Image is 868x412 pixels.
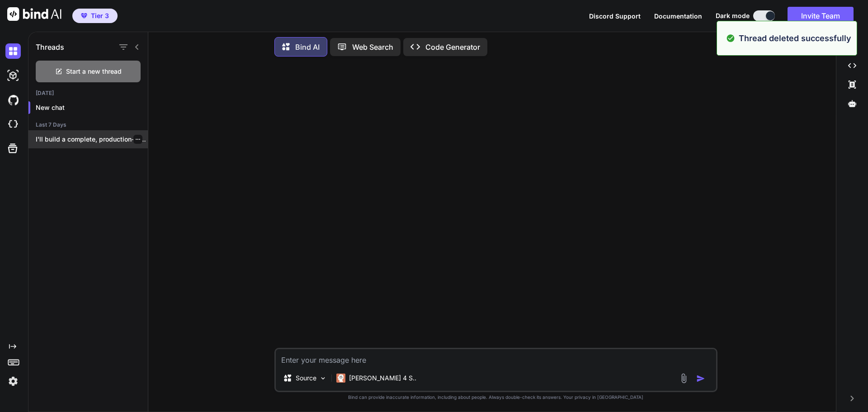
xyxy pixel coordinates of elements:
img: attachment [679,373,689,384]
span: Dark mode [716,11,750,20]
p: Code Generator [425,42,480,52]
span: Discord Support [589,12,641,20]
p: I'll build a complete, production-ready landing website... [36,135,148,144]
img: settings [5,374,21,389]
h1: Threads [36,42,64,52]
button: Documentation [654,11,702,21]
img: cloudideIcon [5,117,21,132]
button: Discord Support [589,11,641,21]
button: premiumTier 3 [72,9,118,23]
img: Pick Models [319,374,327,382]
p: Bind can provide inaccurate information, including about people. Always double-check its answers.... [274,394,717,401]
button: Invite Team [788,7,854,25]
span: Tier 3 [91,11,109,20]
p: Source [296,374,316,383]
span: Start a new thread [66,67,122,76]
h2: [DATE] [28,90,148,97]
img: alert [726,32,735,44]
p: New chat [36,103,148,112]
img: Claude 4 Sonnet [336,374,345,383]
img: githubDark [5,92,21,108]
img: darkChat [5,43,21,59]
img: Bind AI [7,7,61,21]
img: darkAi-studio [5,68,21,83]
p: Web Search [352,42,393,52]
p: [PERSON_NAME] 4 S.. [349,374,416,383]
p: Bind AI [295,42,320,52]
img: premium [81,13,87,19]
p: Thread deleted successfully [739,32,851,44]
img: icon [696,374,705,383]
h2: Last 7 Days [28,121,148,128]
span: Documentation [654,12,702,20]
